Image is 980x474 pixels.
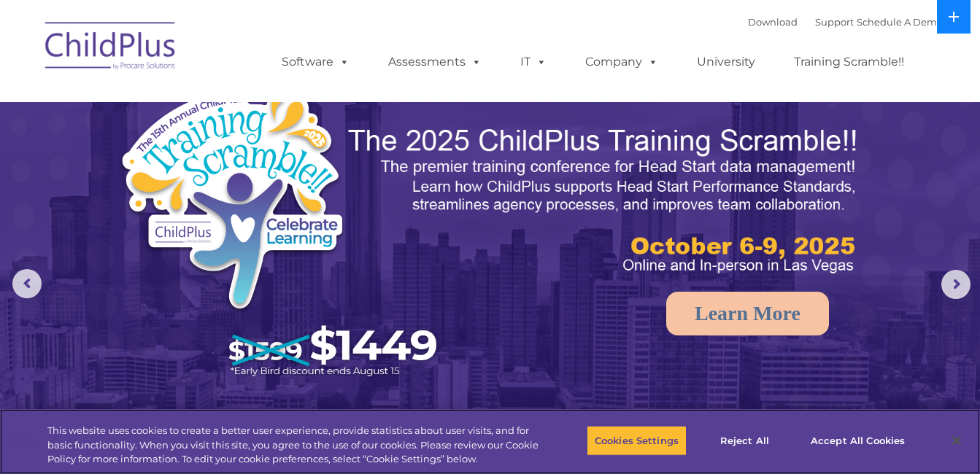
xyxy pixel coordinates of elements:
[666,292,829,335] a: Learn More
[748,16,798,28] a: Download
[941,424,973,456] button: Close
[748,16,943,28] font: |
[682,47,770,77] a: University
[374,47,496,77] a: Assessments
[779,47,919,77] a: Training Scramble!!
[47,424,539,467] div: This website uses cookies to create a better user experience, provide statistics about user visit...
[857,16,943,28] a: Schedule A Demo
[803,425,913,456] button: Accept All Cookies
[506,47,561,77] a: IT
[203,96,247,107] span: Last name
[587,425,687,456] button: Cookies Settings
[38,12,184,85] img: ChildPlus by Procare Solutions
[267,47,364,77] a: Software
[815,16,854,28] a: Support
[699,425,790,456] button: Reject All
[203,156,265,167] span: Phone number
[571,47,673,77] a: Company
